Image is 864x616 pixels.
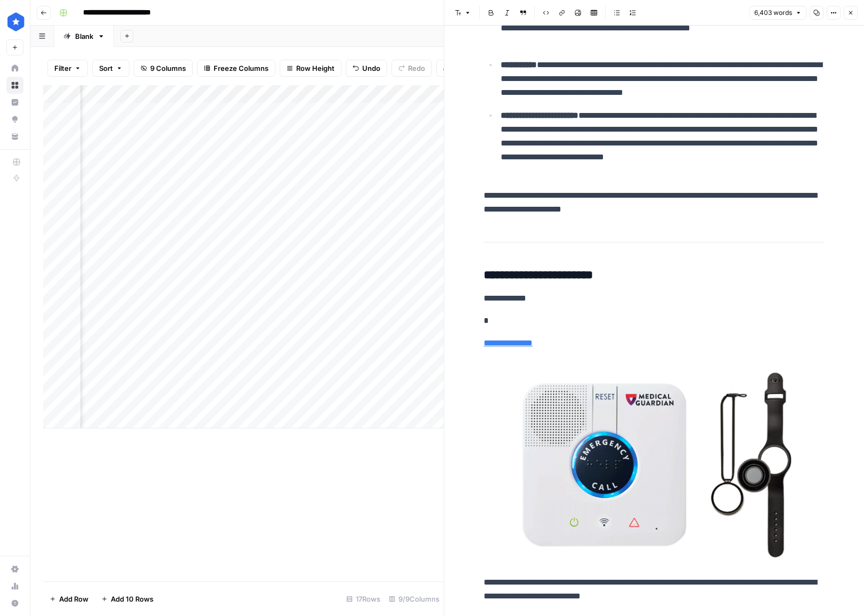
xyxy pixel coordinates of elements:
[47,60,88,77] button: Filter
[342,590,385,607] div: 17 Rows
[197,60,275,77] button: Freeze Columns
[296,63,335,74] span: Row Height
[111,594,153,604] span: Add 10 Rows
[6,561,23,578] a: Settings
[6,128,23,145] a: Your Data
[6,111,23,128] a: Opportunities
[362,63,380,74] span: Undo
[75,31,93,42] div: Blank
[385,590,444,607] div: 9/9 Columns
[59,594,88,604] span: Add Row
[6,94,23,111] a: Insights
[6,77,23,94] a: Browse
[408,63,425,74] span: Redo
[280,60,341,77] button: Row Height
[214,63,268,74] span: Freeze Columns
[54,63,71,74] span: Filter
[6,595,23,612] button: Help + Support
[150,63,186,74] span: 9 Columns
[392,60,432,77] button: Redo
[346,60,387,77] button: Undo
[6,578,23,595] a: Usage
[754,8,792,18] span: 6,403 words
[6,60,23,77] a: Home
[6,9,23,35] button: Workspace: ConsumerAffairs
[92,60,129,77] button: Sort
[749,6,806,20] button: 6,403 words
[95,590,160,607] button: Add 10 Rows
[6,12,26,31] img: ConsumerAffairs Logo
[134,60,193,77] button: 9 Columns
[54,26,114,47] a: Blank
[99,63,113,74] span: Sort
[43,590,95,607] button: Add Row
